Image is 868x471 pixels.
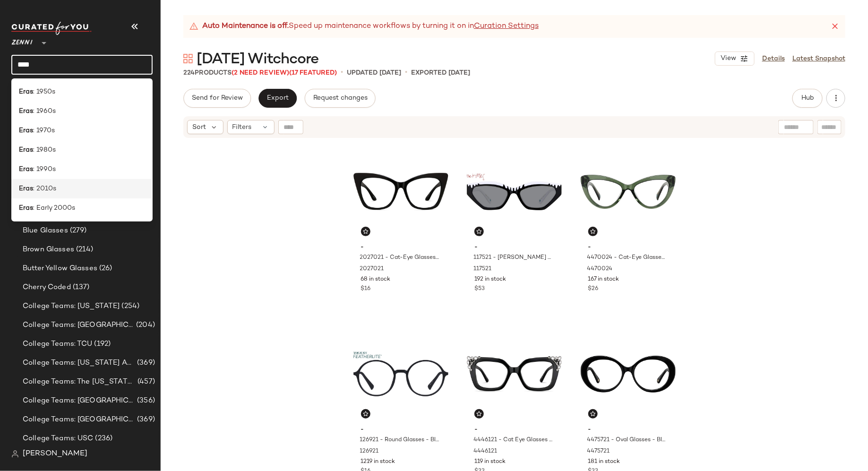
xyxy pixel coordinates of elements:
span: 1219 in stock [361,458,395,466]
span: • [341,67,343,78]
span: (369) [135,414,155,425]
span: Butter Yellow Glasses [23,263,97,274]
span: Brown Glasses [23,244,74,255]
span: 117521 - [PERSON_NAME] Glasses - Black - Acetate [473,254,553,262]
span: 4475721 [587,447,610,456]
span: (279) [68,225,87,236]
span: 119 in stock [474,458,506,466]
span: [DATE] Witchcore [197,50,319,69]
span: 192 in stock [474,275,506,284]
b: Eras [19,203,33,213]
span: 4470024 [587,265,613,274]
span: - [588,426,668,434]
p: updated [DATE] [347,68,401,78]
img: 126921-eyeglasses-front-view.jpg [353,326,448,422]
img: cfy_white_logo.C9jOOHJF.svg [11,22,92,35]
strong: Auto Maintenance is off. [202,21,289,32]
span: (192) [93,339,111,350]
span: : Early 2000s [33,203,75,213]
img: svg%3e [11,450,19,458]
span: (137) [71,282,90,293]
span: $16 [361,285,371,293]
span: 4446121 - Cat Eye Glasses - Jet Black - Acetate [473,436,553,445]
span: Zenni [11,32,33,49]
div: Speed up maintenance workflows by turning it on in [189,21,539,32]
span: (204) [134,320,155,331]
span: • [405,67,407,78]
img: 4470024-eyeglasses-front-view.jpg [581,144,676,240]
span: [PERSON_NAME] [23,448,87,460]
a: Curation Settings [474,21,539,32]
span: - [474,243,554,252]
button: View [715,51,755,66]
span: 181 in stock [588,458,620,466]
span: College Teams: [GEOGRAPHIC_DATA] [23,320,134,331]
img: svg%3e [363,229,369,234]
span: 167 in stock [588,275,619,284]
img: 4475721-eyeglasses-front-view.jpg [581,326,676,422]
img: 4446121-eyeglasses-front-view.jpg [467,326,562,422]
span: Sort [192,122,206,132]
img: svg%3e [590,411,596,417]
button: Request changes [305,89,376,108]
b: Eras [19,126,33,136]
b: Eras [19,145,33,155]
span: 126921 [360,447,379,456]
img: 117521-sunglasses-front-view.jpg [467,144,562,240]
span: (236) [94,433,113,444]
span: : 1950s [33,87,55,97]
span: 224 [183,69,195,77]
span: College Teams: USC [23,433,94,444]
img: svg%3e [476,411,482,417]
span: Cherry Coded [23,282,71,293]
img: 2027021-eyeglasses-front-view.jpg [353,144,448,240]
span: (2 Need Review) [232,69,289,77]
button: Hub [792,89,823,108]
span: Hub [801,94,814,102]
span: (369) [135,358,155,368]
span: - [474,426,554,434]
span: 4475721 - Oval Glasses - Black - Acetate [587,436,667,445]
span: College Teams: [GEOGRAPHIC_DATA] [23,395,135,406]
span: : 2010s [33,184,56,194]
span: College Teams: [US_STATE] A&M [23,358,135,368]
span: : 1980s [33,145,56,155]
span: 126921 - Round Glasses - Black/Purple - Plastic [360,436,440,445]
span: : 1960s [33,106,56,116]
img: svg%3e [183,54,193,63]
span: (214) [74,244,94,255]
span: (356) [135,395,155,406]
span: 2027021 [360,265,384,274]
span: Filters [232,122,252,132]
span: View [720,55,736,62]
p: Exported [DATE] [411,68,470,78]
span: College Teams: [GEOGRAPHIC_DATA][US_STATE] [23,414,135,425]
a: Latest Snapshot [792,54,845,64]
span: College Teams: [US_STATE] [23,301,120,312]
span: : 1990s [33,164,56,174]
span: Blue Glasses [23,225,68,236]
span: : 1970s [33,126,55,136]
div: Products [183,68,337,78]
span: (17 Featured) [289,69,337,77]
span: (457) [136,377,155,387]
span: 2027021 - Cat-Eye Glasses - Black - Plastic [360,254,440,262]
span: (254) [120,301,140,312]
a: Details [762,54,785,64]
span: College Teams: The [US_STATE] State [23,377,136,387]
b: Eras [19,87,33,97]
span: - [361,243,441,252]
button: Send for Review [183,89,251,108]
span: Send for Review [191,94,243,102]
span: $26 [588,285,599,293]
b: Eras [19,106,33,116]
span: 117521 [473,265,491,274]
span: Request changes [313,94,368,102]
span: - [588,243,668,252]
b: Eras [19,184,33,194]
span: (26) [97,263,112,274]
span: 68 in stock [361,275,391,284]
img: svg%3e [363,411,369,417]
b: Eras [19,164,33,174]
span: - [361,426,441,434]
